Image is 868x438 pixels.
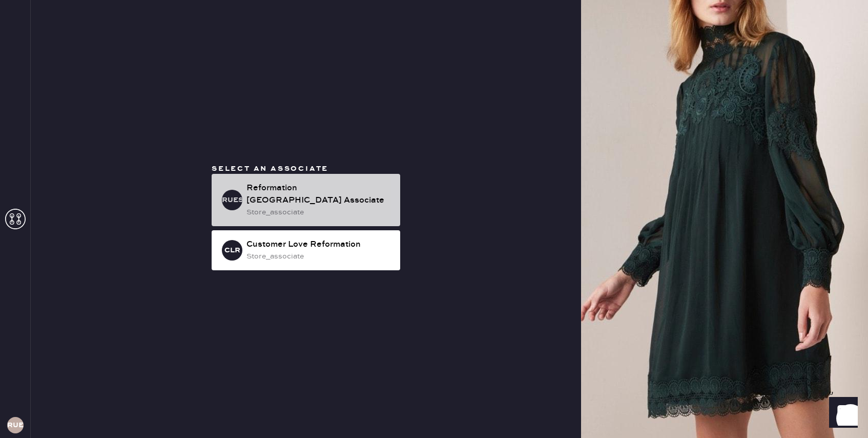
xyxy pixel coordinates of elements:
[246,207,392,218] div: store_associate
[222,196,242,204] h3: RUESA
[212,164,328,173] span: Select an associate
[224,247,240,254] h3: CLR
[246,182,392,207] div: Reformation [GEOGRAPHIC_DATA] Associate
[246,251,392,262] div: store_associate
[246,238,392,251] div: Customer Love Reformation
[819,392,863,436] iframe: Front Chat
[7,422,24,429] h3: RUES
